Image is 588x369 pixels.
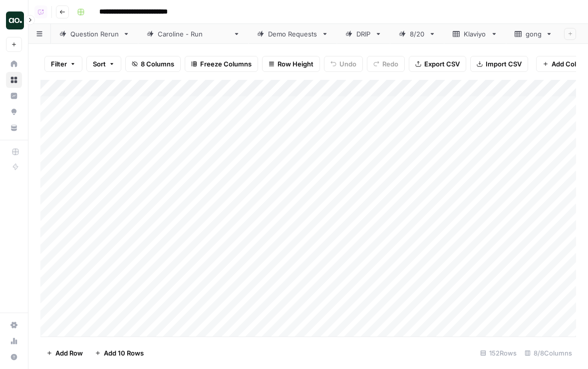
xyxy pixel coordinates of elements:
a: 8/20 [390,24,444,44]
a: Browse [6,72,22,88]
span: Sort [93,59,106,69]
div: gong [526,29,542,39]
img: Dillon Test Logo [6,11,24,29]
a: Home [6,56,22,72]
button: Add 10 Rows [89,345,150,361]
button: Export CSV [409,56,466,72]
div: Question Rerun [70,29,119,39]
a: Usage [6,333,22,349]
div: Klaviyo [464,29,487,39]
button: Freeze Columns [185,56,258,72]
span: Add Row [55,348,83,358]
a: Klaviyo [444,24,506,44]
a: Settings [6,317,22,333]
button: Filter [44,56,82,72]
span: Row Height [278,59,313,69]
div: Demo Requests [268,29,317,39]
a: gong [506,24,561,44]
span: Filter [51,59,67,69]
button: Row Height [262,56,320,72]
a: Demo Requests [249,24,337,44]
div: 152 Rows [476,345,521,361]
div: 8/20 [410,29,425,39]
button: Help + Support [6,349,22,365]
button: Import CSV [470,56,528,72]
button: Undo [324,56,363,72]
span: Import CSV [486,59,522,69]
a: Question Rerun [51,24,138,44]
a: Opportunities [6,104,22,120]
a: Insights [6,88,22,104]
a: Your Data [6,120,22,136]
span: Add 10 Rows [104,348,144,358]
a: DRIP [337,24,390,44]
span: Undo [339,59,356,69]
div: 8/8 Columns [521,345,576,361]
span: 8 Columns [141,59,174,69]
button: Redo [367,56,405,72]
div: [PERSON_NAME] - Run [158,29,229,39]
span: Redo [382,59,398,69]
span: Freeze Columns [200,59,252,69]
span: Export CSV [424,59,460,69]
button: Sort [86,56,121,72]
button: 8 Columns [125,56,181,72]
button: Workspace: Dillon Test [6,8,22,33]
div: DRIP [356,29,371,39]
a: [PERSON_NAME] - Run [138,24,249,44]
button: Add Row [40,345,89,361]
